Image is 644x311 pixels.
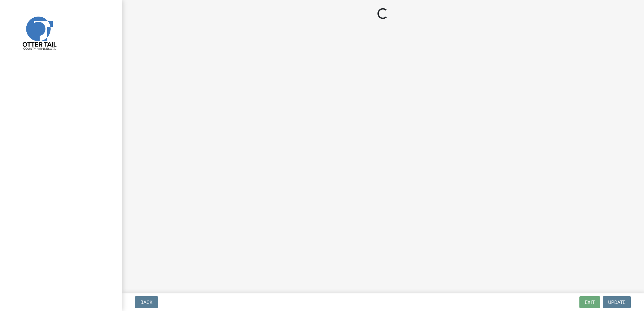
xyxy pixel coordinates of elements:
[140,299,153,305] span: Back
[603,296,631,308] button: Update
[135,296,158,308] button: Back
[14,7,64,58] img: Otter Tail County, Minnesota
[579,296,600,308] button: Exit
[608,299,625,305] span: Update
